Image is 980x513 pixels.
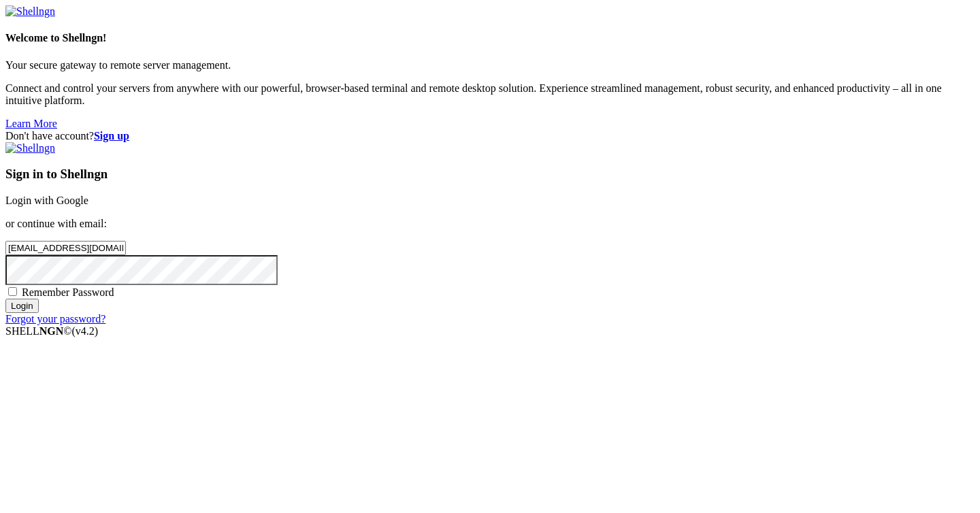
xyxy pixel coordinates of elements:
[5,195,88,206] a: Login with Google
[5,313,105,325] a: Forgot your password?
[5,32,975,44] h4: Welcome to Shellngn!
[5,325,98,337] span: SHELL ©
[8,287,17,296] input: Remember Password
[72,325,99,337] span: 4.2.0
[5,167,975,182] h3: Sign in to Shellngn
[5,299,39,313] input: Login
[5,218,975,230] p: or continue with email:
[5,142,55,154] img: Shellngn
[94,130,129,142] a: Sign up
[5,59,975,71] p: Your secure gateway to remote server management.
[5,118,57,129] a: Learn More
[5,130,975,142] div: Don't have account?
[5,82,975,107] p: Connect and control your servers from anywhere with our powerful, browser-based terminal and remo...
[39,325,64,337] b: NGN
[5,5,55,18] img: Shellngn
[22,286,114,298] span: Remember Password
[5,241,126,255] input: Email address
